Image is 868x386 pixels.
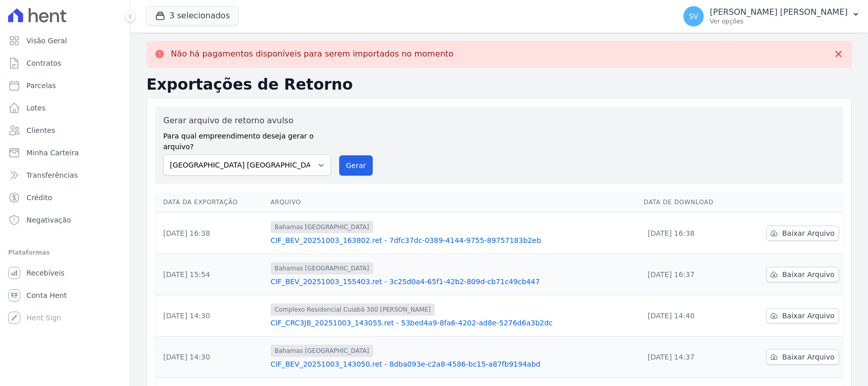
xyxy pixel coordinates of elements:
[4,120,126,141] a: Clientes
[146,6,238,25] button: 3 selecionados
[155,192,266,213] th: Data da Exportação
[163,115,331,127] label: Gerar arquivo de retorno avulso
[26,268,65,278] span: Recebíveis
[26,170,78,180] span: Transferências
[640,192,740,213] th: Data de Download
[4,285,126,306] a: Conta Hent
[782,352,834,362] span: Baixar Arquivo
[640,337,740,378] td: [DATE] 14:37
[155,337,266,378] td: [DATE] 14:30
[766,308,839,323] a: Baixar Arquivo
[710,17,848,25] p: Ver opções
[710,7,848,17] p: [PERSON_NAME] [PERSON_NAME]
[155,254,266,295] td: [DATE] 15:54
[271,318,636,328] a: CIF_CRC3JB_20251003_143055.ret - 53bed4a9-8fa6-4202-ad8e-5276d6a3b2dc
[4,31,126,51] a: Visão Geral
[675,2,868,31] button: SV [PERSON_NAME] [PERSON_NAME] Ver opções
[4,165,126,185] a: Transferências
[266,192,640,213] th: Arquivo
[271,359,636,369] a: CIF_BEV_20251003_143050.ret - 8dba093e-c2a8-4586-bc15-a87fb9194abd
[26,80,56,91] span: Parcelas
[4,187,126,208] a: Crédito
[271,345,373,357] span: Bahamas [GEOGRAPHIC_DATA]
[766,349,839,365] a: Baixar Arquivo
[782,269,834,280] span: Baixar Arquivo
[689,13,698,20] span: SV
[4,143,126,163] a: Minha Carteira
[640,295,740,337] td: [DATE] 14:40
[271,221,373,233] span: Bahamas [GEOGRAPHIC_DATA]
[26,192,52,203] span: Crédito
[4,263,126,283] a: Recebíveis
[640,254,740,295] td: [DATE] 16:37
[4,210,126,230] a: Negativação
[271,277,636,287] a: CIF_BEV_20251003_155403.ret - 3c25d0a4-65f1-42b2-809d-cb71c49cb447
[26,58,61,68] span: Contratos
[146,75,852,94] h2: Exportações de Retorno
[271,262,373,274] span: Bahamas [GEOGRAPHIC_DATA]
[640,213,740,254] td: [DATE] 16:38
[26,290,67,300] span: Conta Hent
[26,148,79,158] span: Minha Carteira
[4,53,126,73] a: Contratos
[26,103,46,113] span: Lotes
[26,215,71,225] span: Negativação
[8,246,122,259] div: Plataformas
[766,226,839,241] a: Baixar Arquivo
[339,155,373,176] button: Gerar
[171,49,454,59] p: Não há pagamentos disponíveis para serem importados no momento
[782,228,834,238] span: Baixar Arquivo
[271,235,636,245] a: CIF_BEV_20251003_163802.ret - 7dfc37dc-0389-4144-9755-89757183b2eb
[155,295,266,337] td: [DATE] 14:30
[4,98,126,118] a: Lotes
[155,213,266,254] td: [DATE] 16:38
[271,304,435,316] span: Complexo Residencial Cuiabá 300 [PERSON_NAME]
[26,36,67,46] span: Visão Geral
[766,267,839,282] a: Baixar Arquivo
[782,311,834,321] span: Baixar Arquivo
[26,125,55,135] span: Clientes
[163,127,331,152] label: Para qual empreendimento deseja gerar o arquivo?
[4,75,126,96] a: Parcelas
